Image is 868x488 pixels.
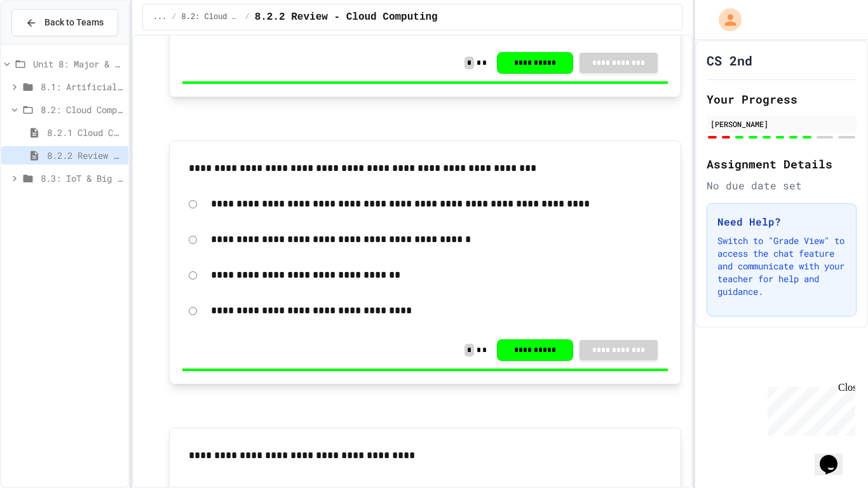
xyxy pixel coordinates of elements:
span: 8.3: IoT & Big Data [41,172,123,185]
h3: Need Help? [717,214,846,229]
span: 8.2: Cloud Computing [182,12,240,22]
div: No due date set [707,178,857,193]
iframe: chat widget [763,382,855,436]
span: / [172,12,176,22]
div: My Account [705,5,745,34]
span: / [245,12,249,22]
span: 8.1: Artificial Intelligence Basics [41,80,123,93]
span: Back to Teams [44,16,104,29]
span: ... [153,12,167,22]
p: Switch to "Grade View" to access the chat feature and communicate with your teacher for help and ... [717,234,846,298]
span: 8.2.2 Review - Cloud Computing [255,10,438,25]
span: 8.2: Cloud Computing [41,103,123,116]
div: [PERSON_NAME] [710,118,853,130]
h2: Assignment Details [707,155,857,173]
button: Back to Teams [11,9,118,36]
h1: CS 2nd [707,51,752,69]
h2: Your Progress [707,90,857,108]
span: Unit 8: Major & Emerging Technologies [33,57,123,71]
span: 8.2.1 Cloud Computing: Transforming the Digital World [47,126,123,139]
div: Chat with us now!Close [5,5,88,81]
span: 8.2.2 Review - Cloud Computing [47,149,123,162]
iframe: chat widget [815,437,855,475]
